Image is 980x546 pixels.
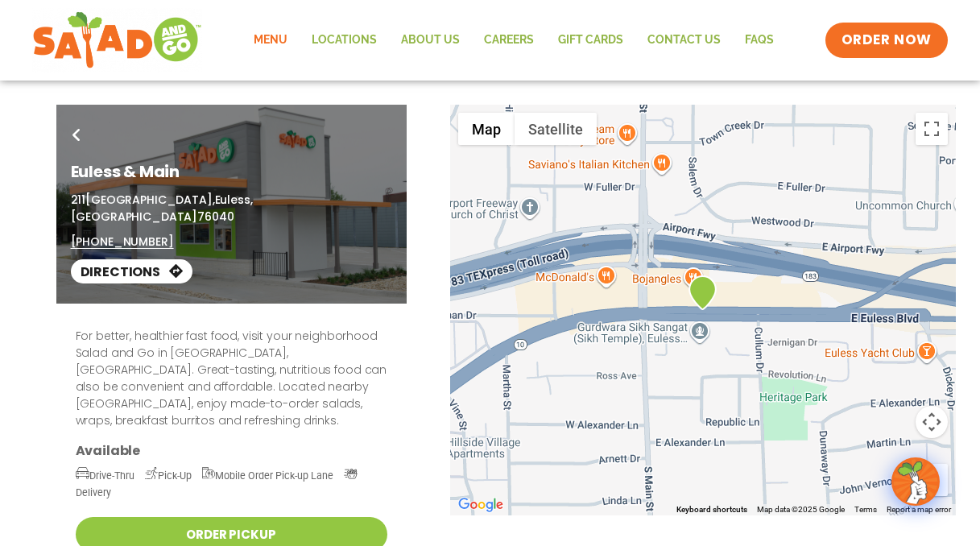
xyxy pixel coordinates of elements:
a: Menu [242,22,300,59]
a: Directions [71,259,192,283]
span: ORDER NOW [841,31,932,50]
span: [GEOGRAPHIC_DATA] [71,209,198,225]
a: FAQs [733,22,786,59]
span: Euless, [215,192,253,208]
img: new-SAG-logo-768×292 [32,8,202,72]
a: [PHONE_NUMBER] [71,234,174,250]
span: Drive-Thru [76,469,134,482]
p: For better, healthier fast food, visit your neighborhood Salad and Go in [GEOGRAPHIC_DATA], [GEOG... [76,328,387,429]
span: Mobile Order Pick-up Lane [202,469,334,482]
a: Careers [472,22,546,59]
a: About Us [389,22,472,59]
a: Contact Us [635,22,733,59]
h3: Available [76,442,387,459]
button: Map camera controls [916,406,948,438]
a: Locations [300,22,389,59]
a: ORDER NOW [825,23,948,58]
span: Pick-Up [145,469,192,482]
img: wpChatIcon [893,459,938,504]
span: 211 [71,192,86,208]
a: GIFT CARDS [546,22,635,59]
nav: Menu [242,22,786,59]
span: [GEOGRAPHIC_DATA], [85,192,214,208]
h1: Euless & Main [71,159,392,184]
span: 76040 [197,209,234,225]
